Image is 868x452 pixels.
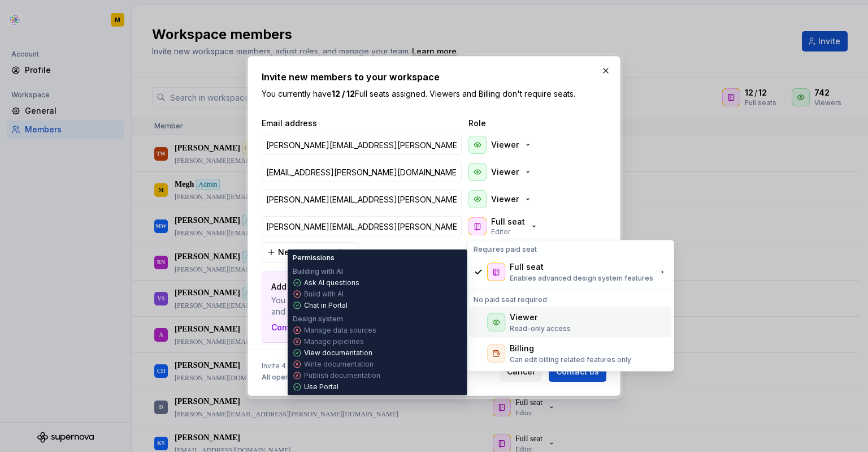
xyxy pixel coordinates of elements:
p: Manage data sources [304,326,376,335]
span: New team member [278,247,352,258]
div: No paid seat required [469,293,671,307]
p: Manage pipelines [304,337,364,346]
button: Viewer [466,188,537,210]
p: Viewer [491,193,519,205]
p: Chat in Portal [304,301,348,310]
p: Viewer [491,166,519,178]
button: Viewer [466,134,537,156]
p: Write documentation [304,360,374,369]
p: Use Portal [304,382,338,391]
span: Contact us [556,366,599,377]
p: Build with AI [304,290,344,299]
button: Cancel [500,361,542,382]
button: Contact us [271,322,324,333]
p: Ask AI questions [304,278,359,287]
p: Can edit billing related features only [510,355,631,364]
p: Add seats to invite more team members [271,281,518,292]
p: Read-only access [510,324,571,333]
button: New team member [262,242,359,262]
span: All open design systems and projects [262,373,389,382]
div: Full seat [510,261,544,273]
p: Permissions [293,253,335,262]
p: View documentation [304,348,372,358]
button: Viewer [466,161,537,183]
span: Cancel [507,366,535,377]
button: Full seatEditor [466,215,543,238]
p: Publish documentation [304,371,380,380]
p: You currently have Full seats assigned. Viewers and Billing don't require seats. [262,88,606,100]
p: Editor [491,227,510,236]
p: Enables advanced design system features [510,274,653,283]
p: Viewer [491,139,519,150]
button: Contact us [549,361,606,382]
div: Requires paid seat [469,243,671,256]
p: Design system [293,315,343,324]
div: Viewer [510,312,537,323]
p: You have Full seats assigned. Contact us to add extra seats and invite more members to your works... [271,295,518,317]
div: Billing [510,343,534,354]
span: Invite 4 members to: [262,361,400,371]
h2: Invite new members to your workspace [262,70,606,84]
span: Email address [262,118,464,129]
p: Building with AI [293,267,343,276]
b: 12 / 12 [332,89,355,98]
p: Full seat [491,216,525,227]
span: Role [468,118,581,129]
